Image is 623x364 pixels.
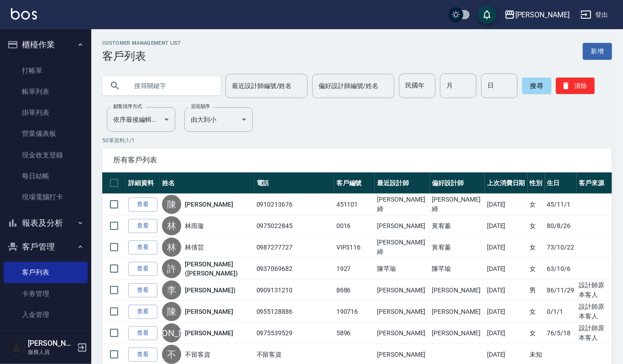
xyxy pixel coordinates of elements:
a: [PERSON_NAME] [185,307,233,316]
td: 女 [528,194,545,215]
td: 73/10/22 [545,237,577,258]
label: 呈現順序 [191,103,210,110]
td: 0955128886 [254,301,334,322]
td: [DATE] [485,301,528,322]
div: 陳 [162,302,181,321]
a: [PERSON_NAME] [185,328,233,338]
button: 清除 [556,78,595,94]
td: 0/1/1 [545,301,577,322]
td: 5896 [334,322,375,344]
td: [PERSON_NAME]締 [430,194,485,215]
td: 女 [528,322,545,344]
td: 設計師原本客人 [576,322,612,344]
a: 查看 [128,219,157,233]
h3: 客戶列表 [102,50,181,62]
td: [DATE] [485,215,528,237]
a: 營業儀表板 [4,123,88,144]
th: 上次消費日期 [485,172,528,194]
div: 不 [162,345,181,364]
label: 顧客排序方式 [113,103,142,110]
p: 服務人員 [28,348,74,356]
div: 許 [162,259,181,278]
a: 林倩芸 [185,243,204,252]
a: 查看 [128,198,157,212]
td: VIP3116 [334,237,375,258]
td: 1927 [334,258,375,280]
a: 卡券管理 [4,283,88,304]
td: 0975022845 [254,215,334,237]
td: 76/5/18 [545,322,577,344]
td: 黃宥蓁 [430,215,485,237]
div: [PERSON_NAME] [515,9,570,21]
td: [PERSON_NAME] [375,301,429,322]
div: 李 [162,281,181,300]
td: 女 [528,301,545,322]
div: 林 [162,216,181,235]
td: 86/11/29 [545,280,577,301]
td: [DATE] [485,258,528,280]
a: 掛單列表 [4,102,88,123]
th: 生日 [545,172,577,194]
td: 0975539529 [254,322,334,344]
a: 入金管理 [4,304,88,325]
img: Person [7,338,26,357]
th: 偏好設計師 [430,172,485,194]
td: 女 [528,258,545,280]
div: 林 [162,238,181,257]
td: [PERSON_NAME] [430,301,485,322]
p: 50 筆資料, 1 / 1 [102,136,612,145]
td: [PERSON_NAME] [375,322,429,344]
button: 報表及分析 [4,211,88,235]
td: 男 [528,280,545,301]
a: 帳單列表 [4,81,88,102]
td: [DATE] [485,194,528,215]
a: 查看 [128,348,157,362]
td: 0987277727 [254,237,334,258]
td: 0937069682 [254,258,334,280]
a: 查看 [128,240,157,255]
td: 190716 [334,301,375,322]
th: 客戶編號 [334,172,375,194]
td: 63/10/6 [545,258,577,280]
div: [PERSON_NAME] [162,323,181,343]
td: 0909131210 [254,280,334,301]
button: [PERSON_NAME] [501,5,573,24]
a: 打帳單 [4,60,88,81]
td: 0016 [334,215,375,237]
a: 新增 [583,43,612,60]
a: 查看 [128,326,157,340]
a: 查看 [128,305,157,319]
button: 客戶管理 [4,235,88,259]
td: [PERSON_NAME] [375,280,429,301]
h5: [PERSON_NAME] [28,339,74,348]
span: 所有客戶列表 [113,156,601,165]
td: [DATE] [485,322,528,344]
td: 設計師原本客人 [576,280,612,301]
a: [PERSON_NAME]([PERSON_NAME]) [185,260,252,278]
td: 0910213676 [254,194,334,215]
td: 女 [528,237,545,258]
button: 搜尋 [522,78,551,94]
div: 由大到小 [184,107,253,132]
td: [PERSON_NAME] [430,322,485,344]
td: 45/11/1 [545,194,577,215]
a: 查看 [128,283,157,297]
a: 每日結帳 [4,166,88,187]
td: 陳芊瑜 [375,258,429,280]
td: [DATE] [485,280,528,301]
td: 女 [528,215,545,237]
th: 最近設計師 [375,172,429,194]
a: 林雨璇 [185,221,204,230]
a: 不留客資 [185,350,210,359]
a: 客戶列表 [4,262,88,283]
td: 80/8/26 [545,215,577,237]
input: 搜尋關鍵字 [128,73,214,98]
td: [PERSON_NAME]締 [375,194,429,215]
th: 客戶來源 [576,172,612,194]
th: 電話 [254,172,334,194]
a: [PERSON_NAME]) [185,286,236,295]
button: save [478,5,496,24]
td: 設計師原本客人 [576,301,612,322]
td: [PERSON_NAME] [375,215,429,237]
td: 黃宥蓁 [430,237,485,258]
